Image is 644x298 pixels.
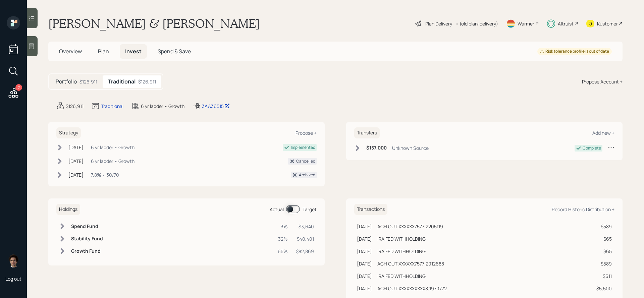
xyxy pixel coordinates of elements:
div: Warmer [518,20,534,27]
div: [DATE] [357,260,372,267]
div: 32% [278,235,288,242]
div: [DATE] [357,248,372,255]
div: Risk tolerance profile is out of date [540,49,609,54]
div: 6 yr ladder • Growth [91,158,135,165]
div: Actual [270,206,284,213]
div: [DATE] [357,285,372,292]
div: IRA FED WITHHOLDING [377,248,426,255]
div: 3AA36515 [202,103,230,110]
span: Spend & Save [158,48,191,55]
h6: Transfers [354,127,380,138]
div: [DATE] [68,144,84,151]
div: Altruist [558,20,574,27]
div: • (old plan-delivery) [455,20,498,27]
div: [DATE] [357,223,372,230]
span: Plan [98,48,109,55]
div: IRA FED WITHHOLDING [377,235,426,242]
div: Implemented [291,144,315,151]
h5: Traditional [108,78,136,85]
div: Plan Delivery [425,20,452,27]
h6: Strategy [56,127,81,138]
div: 3% [278,223,288,230]
div: Cancelled [296,158,315,164]
div: Archived [299,172,315,178]
div: 65% [278,248,288,255]
div: $611 [596,273,612,280]
div: [DATE] [68,158,84,165]
div: [DATE] [357,235,372,242]
div: Propose Account + [582,78,623,85]
div: $82,869 [296,248,314,255]
span: Overview [59,48,82,55]
div: ACH OUT XXXXXXXXXX8;1970772 [377,285,447,292]
div: $126,911 [66,103,84,110]
div: 6 yr ladder • Growth [91,144,135,151]
div: Traditional [101,103,123,110]
h6: Spend Fund [71,224,103,229]
div: ACH OUT XXXXXX7577;2012688 [377,260,444,267]
h5: Portfolio [56,78,77,85]
div: 7 [15,84,22,91]
div: Log out [5,276,21,282]
img: harrison-schaefer-headshot-2.png [7,254,20,267]
h6: Stability Fund [71,236,103,242]
div: Propose + [296,130,317,136]
div: Add new + [592,130,614,136]
span: Invest [125,48,142,55]
h6: Holdings [56,204,80,215]
div: $589 [596,223,612,230]
div: IRA FED WITHHOLDING [377,273,426,280]
div: $65 [596,248,612,255]
div: 6 yr ladder • Growth [141,103,184,110]
div: $589 [596,260,612,267]
div: $126,911 [138,78,156,85]
h6: $157,000 [366,145,387,151]
h6: Growth Fund [71,248,103,254]
div: Target [303,206,317,213]
h6: Transactions [354,204,387,215]
div: $5,500 [596,285,612,292]
div: ACH OUT XXXXXX7577;2205119 [377,223,443,230]
div: Complete [583,145,601,151]
div: $65 [596,235,612,242]
div: $40,401 [296,235,314,242]
div: $126,911 [79,78,97,85]
div: [DATE] [68,171,84,178]
div: [DATE] [357,273,372,280]
div: 7.8% • 30/70 [91,171,119,178]
div: Unknown Source [392,144,429,152]
div: Kustomer [597,20,618,27]
h1: [PERSON_NAME] & [PERSON_NAME] [48,16,260,31]
div: Record Historic Distribution + [552,206,614,213]
div: $3,640 [296,223,314,230]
